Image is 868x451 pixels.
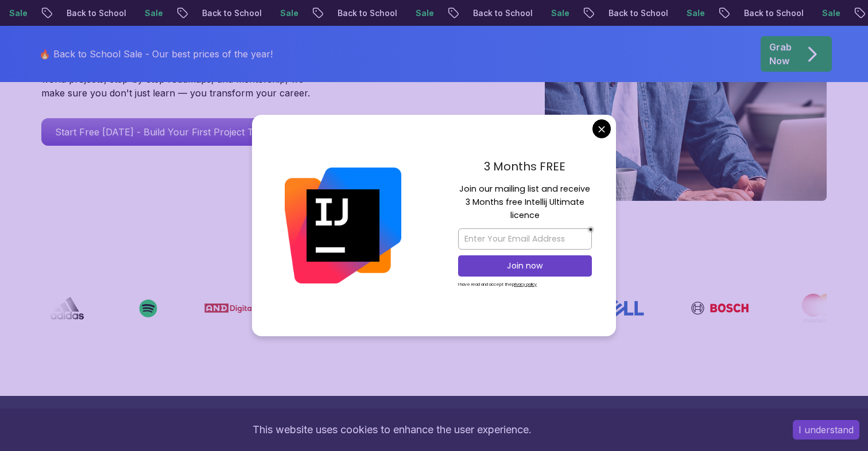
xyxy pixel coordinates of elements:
[676,7,712,19] p: Sale
[41,118,307,146] a: Start Free [DATE] - Build Your First Project This Week
[56,7,134,19] p: Back to School
[269,7,306,19] p: Sale
[9,417,776,442] div: This website uses cookies to enhance the user experience.
[540,7,577,19] p: Sale
[462,7,540,19] p: Back to School
[405,7,441,19] p: Sale
[769,40,792,68] p: Grab Now
[811,7,848,19] p: Sale
[191,7,269,19] p: Back to School
[134,7,170,19] p: Sale
[733,7,811,19] p: Back to School
[598,7,676,19] p: Back to School
[39,47,273,61] p: 🔥 Back to School Sale - Our best prices of the year!
[41,269,827,282] p: Our Students Work in Top Companies
[793,420,859,440] button: Accept cookies
[327,7,405,19] p: Back to School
